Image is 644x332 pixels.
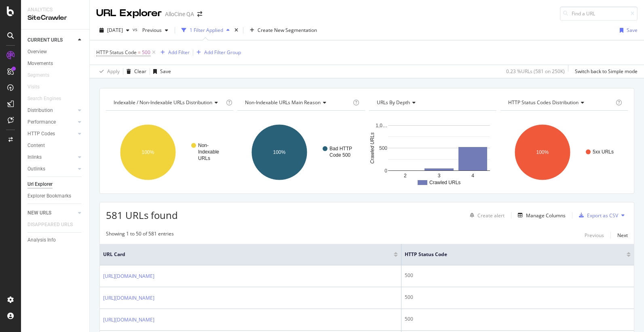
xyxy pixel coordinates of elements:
[27,209,51,217] div: NEW URLS
[27,221,81,229] a: DISAPPEARED URLS
[27,153,76,162] a: Inlinks
[27,209,76,217] a: NEW URLS
[160,68,171,75] div: Save
[405,294,631,301] div: 500
[379,145,387,151] text: 500
[198,143,209,148] text: Non-
[204,49,241,56] div: Add Filter Group
[198,149,219,155] text: Indexable
[576,209,618,222] button: Export as CSV
[329,152,351,158] text: Code 500
[193,48,241,57] button: Add Filter Group
[27,180,53,189] div: Url Explorer
[27,71,57,80] a: Segments
[405,315,631,323] div: 500
[114,99,212,106] span: Indexable / Non-Indexable URLs distribution
[27,118,56,126] div: Performance
[142,149,154,155] text: 100%
[477,212,505,219] div: Create alert
[370,132,375,164] text: Crawled URLs
[150,65,171,78] button: Save
[585,230,604,240] button: Previous
[27,153,42,162] div: Inlinks
[329,146,352,151] text: Bad HTTP
[27,130,55,138] div: HTTP Codes
[376,123,387,128] text: 1,0…
[133,26,139,33] span: vs
[405,272,631,279] div: 500
[106,117,233,187] svg: A chart.
[27,48,84,56] a: Overview
[112,96,224,109] h4: Indexable / Non-Indexable URLs Distribution
[27,192,71,200] div: Explorer Bookmarks
[515,210,566,220] button: Manage Columns
[27,192,84,200] a: Explorer Bookmarks
[27,48,47,56] div: Overview
[103,251,392,258] span: URL Card
[369,117,496,187] svg: A chart.
[96,6,162,20] div: URL Explorer
[96,24,133,37] button: [DATE]
[27,180,84,189] a: Url Explorer
[237,117,365,187] svg: A chart.
[103,294,154,302] a: [URL][DOMAIN_NAME]
[27,13,83,23] div: SiteCrawler
[27,106,53,115] div: Distribution
[190,27,223,34] div: 1 Filter Applied
[103,316,154,324] a: [URL][DOMAIN_NAME]
[178,24,233,37] button: 1 Filter Applied
[585,232,604,239] div: Previous
[536,149,549,155] text: 100%
[243,96,351,109] h4: Non-Indexable URLs Main Reason
[500,117,628,187] svg: A chart.
[198,155,210,161] text: URLs
[429,180,460,185] text: Crawled URLs
[627,27,638,34] div: Save
[617,230,628,240] button: Next
[27,83,48,91] a: Visits
[384,168,387,174] text: 0
[106,208,178,222] span: 581 URLs found
[27,95,61,103] div: Search Engines
[27,59,53,68] div: Movements
[27,36,63,44] div: CURRENT URLS
[106,230,174,240] div: Showing 1 to 50 of 581 entries
[575,68,638,75] div: Switch back to Simple mode
[142,47,150,58] span: 500
[27,130,76,138] a: HTTP Codes
[593,149,614,155] text: 5xx URLs
[27,118,76,126] a: Performance
[471,173,474,179] text: 4
[27,165,76,173] a: Outlinks
[107,27,123,34] span: 2025 Sep. 23rd
[403,173,406,179] text: 2
[467,209,505,222] button: Create alert
[233,26,240,34] div: times
[27,95,69,103] a: Search Engines
[508,99,579,106] span: HTTP Status Codes Distribution
[560,6,638,21] input: Find a URL
[507,96,614,109] h4: HTTP Status Codes Distribution
[437,173,440,179] text: 3
[273,149,286,155] text: 100%
[617,232,628,239] div: Next
[139,24,171,37] button: Previous
[165,10,194,18] div: AlloCine QA
[587,212,618,219] div: Export as CSV
[245,99,321,106] span: Non-Indexable URLs Main Reason
[168,49,190,56] div: Add Filter
[27,236,56,244] div: Analysis Info
[375,96,489,109] h4: URLs by Depth
[27,141,45,150] div: Content
[96,65,120,78] button: Apply
[27,165,45,173] div: Outlinks
[506,68,565,75] div: 0.23 % URLs ( 581 on 250K )
[103,272,154,280] a: [URL][DOMAIN_NAME]
[27,106,76,115] a: Distribution
[197,11,202,17] div: arrow-right-arrow-left
[27,83,40,91] div: Visits
[572,65,638,78] button: Switch back to Simple mode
